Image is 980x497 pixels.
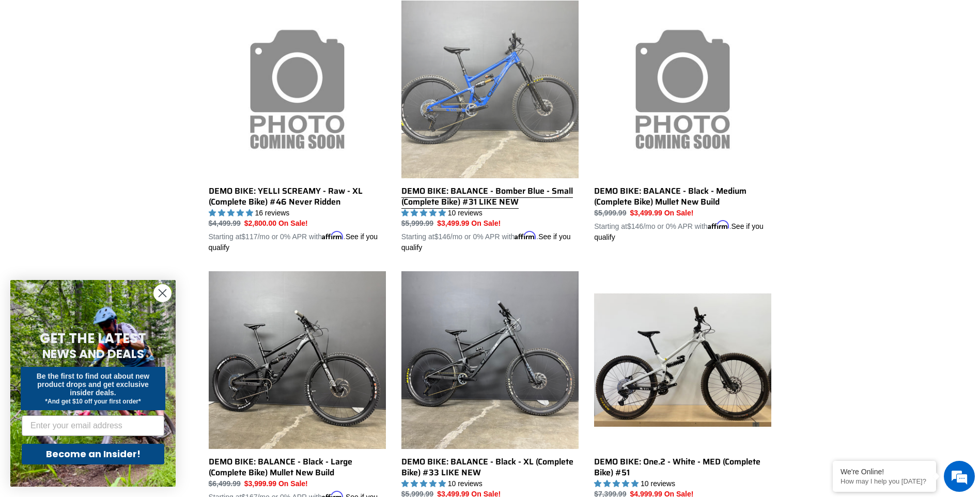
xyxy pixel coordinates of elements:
[42,346,144,362] span: NEWS AND DEALS
[40,329,146,348] span: GET THE LATEST
[169,5,194,30] div: Minimize live chat window
[153,284,172,302] button: Close dialog
[5,282,197,318] textarea: Type your message and hit 'Enter'
[45,398,141,405] span: *And get $10 off your first order*
[69,58,189,71] div: Chat with us now
[11,57,27,72] div: Navigation go back
[60,130,143,235] span: We're online!
[33,52,59,77] img: d_696896380_company_1647369064580_696896380
[37,372,150,397] span: Be the first to find out about new product drops and get exclusive insider deals.
[22,415,164,436] input: Enter your email address
[841,477,928,485] p: How may I help you today?
[841,468,928,476] div: We're Online!
[22,444,164,464] button: Become an Insider!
